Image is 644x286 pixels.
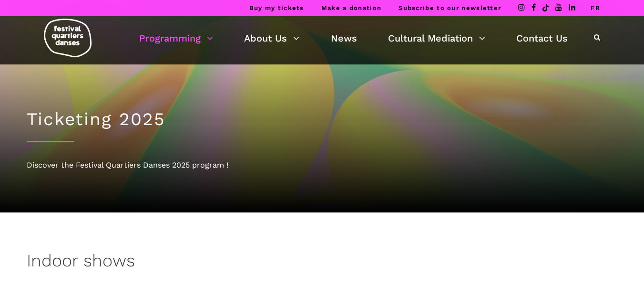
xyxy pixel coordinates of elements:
[27,109,618,130] h1: Ticketing 2025
[591,4,600,11] a: FR
[388,30,485,46] a: Cultural Mediation
[399,4,501,11] a: Subscribe to our newsletter
[321,4,382,11] a: Make a donation
[244,30,299,46] a: About Us
[516,30,568,46] a: Contact Us
[44,19,92,57] img: logo-fqd-med
[27,251,135,275] h3: Indoor shows
[27,159,618,171] div: Discover the Festival Quartiers Danses 2025 program !
[331,30,357,46] a: News
[139,30,213,46] a: Programming
[249,4,304,11] a: Buy my tickets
